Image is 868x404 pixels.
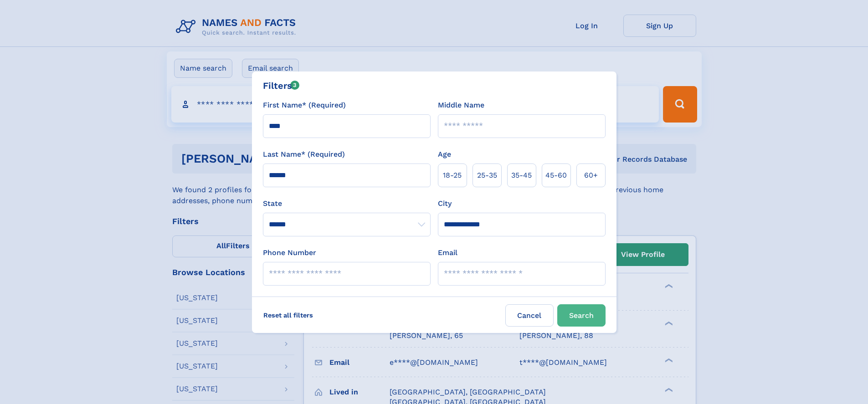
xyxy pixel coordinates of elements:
[263,100,346,111] label: First Name* (Required)
[584,170,598,181] span: 60+
[438,100,484,111] label: Middle Name
[257,304,319,326] label: Reset all filters
[438,247,457,258] label: Email
[263,247,316,258] label: Phone Number
[263,149,345,160] label: Last Name* (Required)
[263,79,300,92] div: Filters
[443,170,462,181] span: 18‑25
[545,170,567,181] span: 45‑60
[477,170,497,181] span: 25‑35
[263,198,431,209] label: State
[438,149,451,160] label: Age
[505,304,554,327] label: Cancel
[511,170,532,181] span: 35‑45
[438,198,452,209] label: City
[557,304,606,327] button: Search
